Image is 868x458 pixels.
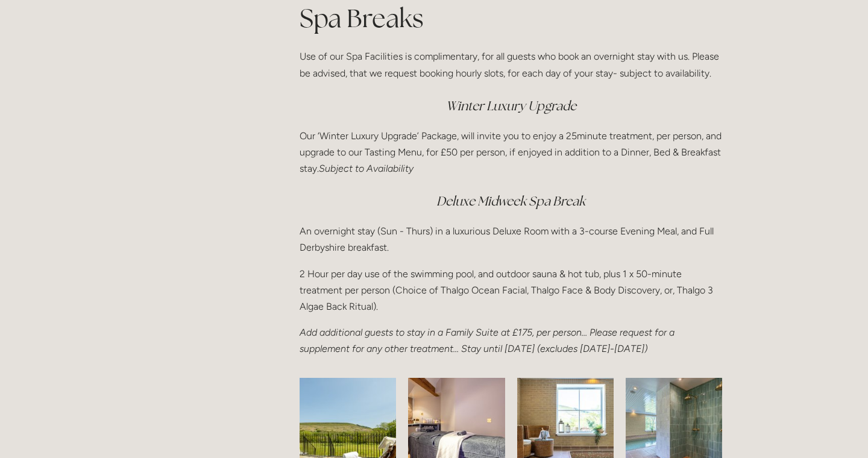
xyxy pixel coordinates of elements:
em: Deluxe Midweek Spa Break [436,193,585,209]
p: Use of our Spa Facilities is complimentary, for all guests who book an overnight stay with us. Pl... [300,48,722,81]
em: Subject to Availability [319,163,414,174]
h1: Spa Breaks [300,1,722,36]
p: Our ‘Winter Luxury Upgrade’ Package, will invite you to enjoy a 25minute treatment, per person, a... [300,128,722,177]
em: Winter Luxury Upgrade [446,98,576,114]
p: 2 Hour per day use of the swimming pool, and outdoor sauna & hot tub, plus 1 x 50-minute treatmen... [300,266,722,315]
em: Add additional guests to stay in a Family Suite at £175, per person… Please request for a supplem... [300,327,677,354]
p: An overnight stay (Sun - Thurs) in a luxurious Deluxe Room with a 3-course Evening Meal, and Full... [300,223,722,256]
